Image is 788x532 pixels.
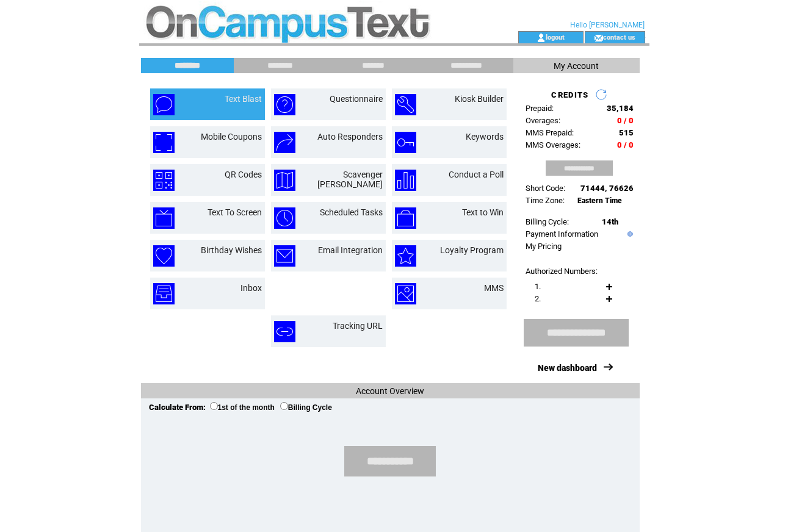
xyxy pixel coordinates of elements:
a: Text To Screen [208,207,262,217]
label: 1st of the month [210,403,275,412]
img: account_icon.gif [537,33,546,43]
span: Authorized Numbers: [526,267,598,276]
span: 71444, 76626 [580,184,634,193]
a: Tracking URL [333,321,383,331]
span: 35,184 [607,104,634,113]
span: Overages: [526,116,560,125]
span: Billing Cycle: [526,217,569,226]
span: Calculate From: [149,403,206,412]
img: scavenger-hunt.png [274,170,295,191]
span: Time Zone: [526,196,565,205]
span: Short Code: [526,184,565,193]
input: 1st of the month [210,402,218,410]
a: Text Blast [225,94,262,104]
span: 14th [602,217,618,226]
span: Account Overview [356,386,424,396]
a: Auto Responders [317,132,383,142]
a: Mobile Coupons [201,132,262,142]
img: birthday-wishes.png [153,245,175,267]
a: Birthday Wishes [201,245,262,255]
a: contact us [603,33,635,41]
a: Questionnaire [330,94,383,104]
span: My Account [554,61,599,71]
img: auto-responders.png [274,132,295,153]
img: text-to-win.png [395,207,416,229]
a: Payment Information [526,229,598,239]
img: tracking-url.png [274,321,295,342]
span: 0 / 0 [617,140,634,149]
img: kiosk-builder.png [395,94,416,115]
span: Eastern Time [577,196,622,205]
a: Scheduled Tasks [320,207,383,217]
img: mms.png [395,283,416,304]
img: inbox.png [153,283,175,304]
img: keywords.png [395,132,416,153]
img: help.gif [624,231,633,237]
a: My Pricing [526,242,562,251]
a: New dashboard [538,363,597,373]
img: email-integration.png [274,245,295,267]
img: qr-codes.png [153,170,175,191]
a: Conduct a Poll [449,170,504,179]
span: MMS Overages: [526,140,580,149]
span: CREDITS [551,90,588,99]
span: Hello [PERSON_NAME] [570,21,645,29]
img: loyalty-program.png [395,245,416,267]
span: 515 [619,128,634,137]
img: text-blast.png [153,94,175,115]
input: Billing Cycle [280,402,288,410]
img: scheduled-tasks.png [274,207,295,229]
span: 2. [535,294,541,303]
a: Loyalty Program [440,245,504,255]
span: 0 / 0 [617,116,634,125]
a: Text to Win [462,207,504,217]
a: MMS [484,283,504,293]
span: Prepaid: [526,104,554,113]
img: questionnaire.png [274,94,295,115]
a: Kiosk Builder [455,94,504,104]
label: Billing Cycle [280,403,332,412]
img: contact_us_icon.gif [594,33,603,43]
span: MMS Prepaid: [526,128,574,137]
a: Email Integration [318,245,383,255]
span: 1. [535,282,541,291]
img: text-to-screen.png [153,207,175,229]
a: Inbox [240,283,262,293]
img: mobile-coupons.png [153,132,175,153]
a: QR Codes [225,170,262,179]
img: conduct-a-poll.png [395,170,416,191]
a: Keywords [466,132,504,142]
a: Scavenger [PERSON_NAME] [317,170,383,189]
a: logout [546,33,565,41]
